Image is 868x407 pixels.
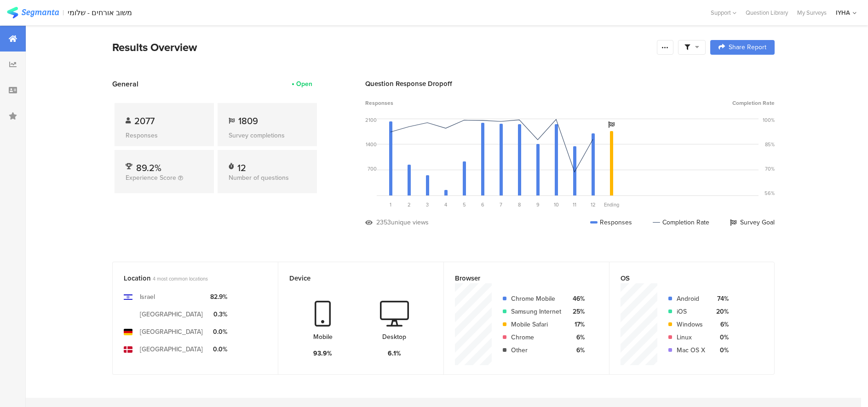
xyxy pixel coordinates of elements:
[296,79,312,89] div: Open
[463,201,466,208] span: 5
[444,201,447,208] span: 4
[677,345,705,355] div: Mac OS X
[112,79,138,89] span: General
[140,292,155,302] div: Israel
[365,116,377,124] div: 2100
[511,320,561,329] div: Mobile Safari
[126,131,203,140] div: Responses
[238,114,258,128] span: 1809
[140,327,203,337] div: [GEOGRAPHIC_DATA]
[608,121,615,128] i: Survey Goal
[590,218,632,227] div: Responses
[793,8,831,17] a: My Surveys
[68,8,132,17] div: משוב אורחים - שלומי
[511,332,561,342] div: Chrome
[366,141,377,148] div: 1400
[621,273,748,283] div: OS
[408,201,411,208] span: 2
[511,345,561,355] div: Other
[836,8,850,17] div: IYHA
[573,201,576,208] span: 11
[481,201,484,208] span: 6
[653,218,709,227] div: Completion Rate
[569,345,585,355] div: 6%
[313,332,333,342] div: Mobile
[455,273,583,283] div: Browser
[713,332,729,342] div: 0%
[729,44,766,51] span: Share Report
[713,307,729,316] div: 20%
[500,201,502,208] span: 7
[741,8,793,17] a: Question Library
[536,201,540,208] span: 9
[210,292,227,302] div: 82.9%
[112,39,652,56] div: Results Overview
[124,273,252,283] div: Location
[210,310,227,319] div: 0.3%
[63,7,64,18] div: |
[134,114,155,128] span: 2077
[365,79,775,89] div: Question Response Dropoff
[602,201,621,208] div: Ending
[569,307,585,316] div: 25%
[730,218,775,227] div: Survey Goal
[765,189,775,197] div: 56%
[713,294,729,304] div: 74%
[126,173,176,183] span: Experience Score
[511,294,561,304] div: Chrome Mobile
[569,294,585,304] div: 46%
[569,320,585,329] div: 17%
[140,344,203,354] div: [GEOGRAPHIC_DATA]
[765,165,775,172] div: 70%
[765,141,775,148] div: 85%
[229,173,289,183] span: Number of questions
[140,310,203,319] div: [GEOGRAPHIC_DATA]
[229,131,306,140] div: Survey completions
[237,161,246,170] div: 12
[677,307,705,316] div: iOS
[713,320,729,329] div: 6%
[677,332,705,342] div: Linux
[554,201,559,208] span: 10
[763,116,775,124] div: 100%
[511,307,561,316] div: Samsung Internet
[210,327,227,337] div: 0.0%
[388,349,401,358] div: 6.1%
[713,345,729,355] div: 0%
[391,218,429,227] div: unique views
[368,165,377,172] div: 700
[518,201,521,208] span: 8
[289,273,417,283] div: Device
[677,320,705,329] div: Windows
[591,201,596,208] span: 12
[390,201,391,208] span: 1
[7,7,59,18] img: segmanta logo
[376,218,391,227] div: 2353
[382,332,406,342] div: Desktop
[210,344,227,354] div: 0.0%
[313,349,332,358] div: 93.9%
[153,275,208,282] span: 4 most common locations
[677,294,705,304] div: Android
[426,201,429,208] span: 3
[365,99,393,107] span: Responses
[732,99,775,107] span: Completion Rate
[711,6,736,20] div: Support
[136,161,161,175] span: 89.2%
[569,332,585,342] div: 6%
